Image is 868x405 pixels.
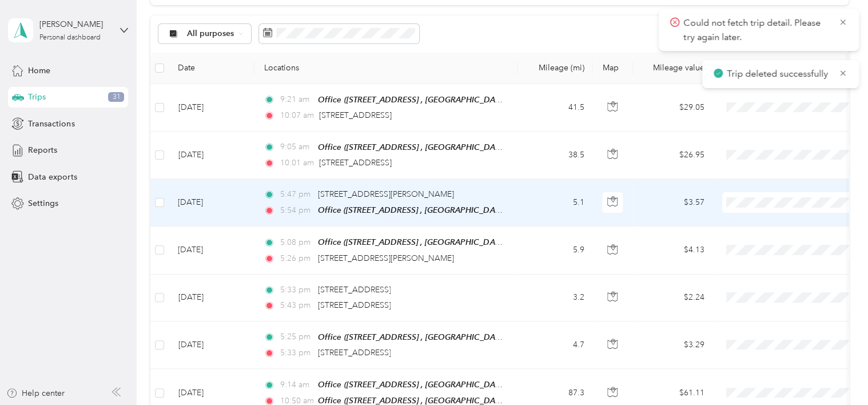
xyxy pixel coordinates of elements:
td: 5.9 [517,227,593,274]
td: 3.2 [517,275,593,321]
td: $29.05 [633,84,713,132]
th: Mileage value [633,53,713,84]
span: Reports [28,144,57,156]
div: Personal dashboard [39,34,101,41]
td: [DATE] [169,227,254,274]
p: Could not fetch trip detail. Please try again later. [683,16,830,44]
td: [DATE] [169,84,254,132]
span: 5:33 pm [280,347,313,359]
th: Locations [254,53,517,84]
span: Office ([STREET_ADDRESS] , [GEOGRAPHIC_DATA], [GEOGRAPHIC_DATA]) [318,95,592,105]
span: [STREET_ADDRESS] [318,285,391,295]
td: [DATE] [169,179,254,227]
span: 5:26 pm [280,252,313,265]
span: 5:08 pm [280,236,313,249]
span: Trips [28,91,46,103]
td: 4.7 [517,321,593,369]
span: Office ([STREET_ADDRESS] , [GEOGRAPHIC_DATA], [GEOGRAPHIC_DATA]) [318,237,592,247]
td: 41.5 [517,84,593,132]
th: Mileage (mi) [517,53,593,84]
th: Map [593,53,633,84]
span: Office ([STREET_ADDRESS] , [GEOGRAPHIC_DATA], [GEOGRAPHIC_DATA]) [318,205,592,215]
td: $3.57 [633,179,713,227]
span: 5:54 pm [280,204,313,217]
span: Office ([STREET_ADDRESS] , [GEOGRAPHIC_DATA], [GEOGRAPHIC_DATA]) [318,380,592,390]
td: $26.95 [633,132,713,179]
iframe: Everlance-gr Chat Button Frame [804,341,868,405]
span: Home [28,65,50,77]
td: $3.29 [633,321,713,369]
p: Trip deleted successfully [727,67,830,81]
span: Transactions [28,118,74,130]
span: 5:33 pm [280,284,313,296]
span: [STREET_ADDRESS] [318,300,391,310]
span: 5:25 pm [280,331,313,343]
td: $4.13 [633,227,713,274]
td: 38.5 [517,132,593,179]
th: Date [169,53,254,84]
span: [STREET_ADDRESS] [318,348,391,358]
span: All purposes [187,30,234,38]
button: Help center [6,387,65,399]
span: 9:05 am [280,141,313,153]
span: [STREET_ADDRESS][PERSON_NAME] [318,253,454,263]
span: 10:01 am [280,157,314,169]
span: 10:07 am [280,109,314,122]
span: 9:21 am [280,93,313,106]
span: 5:47 pm [280,188,313,201]
td: [DATE] [169,132,254,179]
span: 31 [108,92,124,102]
span: Settings [28,197,58,209]
span: 5:43 pm [280,299,313,312]
td: [DATE] [169,275,254,321]
td: [DATE] [169,321,254,369]
div: [PERSON_NAME] [39,18,111,30]
td: 5.1 [517,179,593,227]
span: Office ([STREET_ADDRESS] , [GEOGRAPHIC_DATA], [GEOGRAPHIC_DATA]) [318,332,592,342]
span: Data exports [28,171,77,183]
span: 9:14 am [280,379,313,391]
td: $2.24 [633,275,713,321]
span: Office ([STREET_ADDRESS] , [GEOGRAPHIC_DATA], [GEOGRAPHIC_DATA]) [318,142,592,152]
span: [STREET_ADDRESS] [319,110,392,120]
span: [STREET_ADDRESS][PERSON_NAME] [318,189,454,199]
